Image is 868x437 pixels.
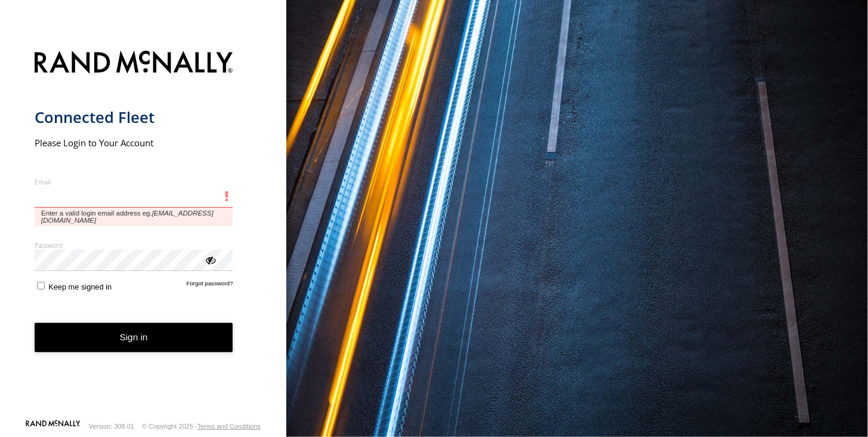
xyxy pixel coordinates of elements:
[35,241,233,250] label: Password
[41,210,214,224] em: [EMAIL_ADDRESS][DOMAIN_NAME]
[35,48,233,79] img: Rand McNally
[142,423,261,430] div: © Copyright 2025 -
[35,208,233,226] span: Enter a valid login email address eg.
[89,423,134,430] div: Version: 308.01
[35,177,233,186] label: Email
[35,137,233,149] h2: Please Login to Your Account
[26,420,81,432] a: Visit our Website
[35,323,233,352] button: Sign in
[37,282,45,290] input: Keep me signed in
[197,423,261,430] a: Terms and Conditions
[35,44,252,419] form: main
[204,254,216,266] div: ViewPassword
[35,107,233,127] h1: Connected Fleet
[48,282,112,291] span: Keep me signed in
[187,280,233,291] a: Forgot password?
